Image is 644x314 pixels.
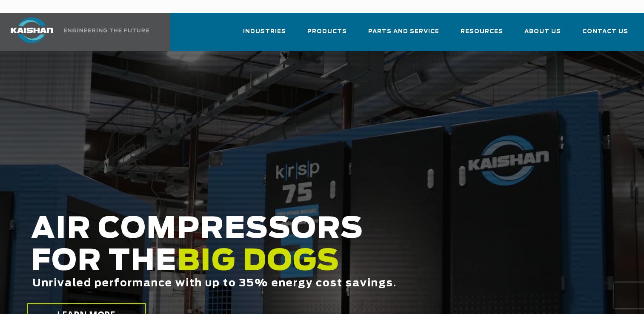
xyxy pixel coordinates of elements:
[32,278,397,288] span: Unrivaled performance with up to 35% energy cost savings.
[582,27,628,37] span: Contact Us
[64,29,149,32] img: Engineering the future
[243,20,286,49] a: Industries
[307,20,347,49] a: Products
[307,27,347,37] span: Products
[524,27,561,37] span: About Us
[582,20,628,49] a: Contact Us
[461,27,503,37] span: Resources
[177,247,340,276] span: BIG DOGS
[368,20,439,49] a: Parts and Service
[461,20,503,49] a: Resources
[243,27,286,37] span: Industries
[368,27,439,37] span: Parts and Service
[524,20,561,49] a: About Us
